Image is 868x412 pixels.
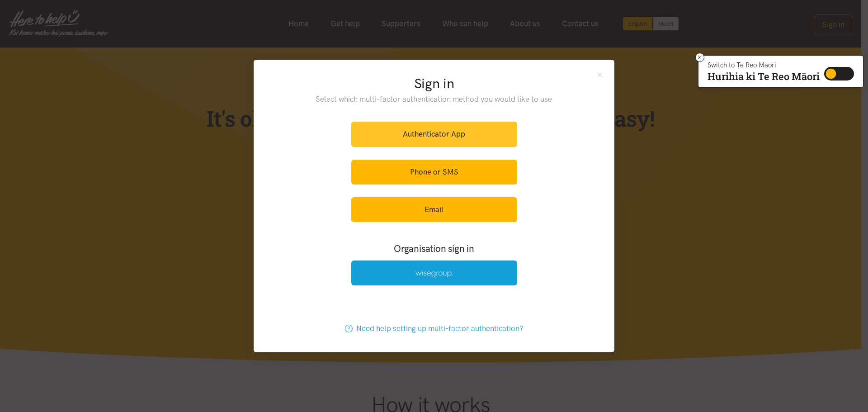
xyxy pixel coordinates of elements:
h2: Sign in [297,74,571,93]
p: Switch to Te Reo Māori [708,62,820,68]
a: Phone or SMS [351,160,517,185]
button: Close [596,71,604,78]
a: Need help setting up multi-factor authentication? [335,316,533,341]
p: Select which multi-factor authentication method you would like to use [297,93,571,105]
a: Email [351,197,517,222]
h3: Organisation sign in [326,242,542,255]
p: Hurihia ki Te Reo Māori [708,72,820,81]
a: Authenticator App [351,122,517,147]
img: Wise Group [415,270,453,278]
